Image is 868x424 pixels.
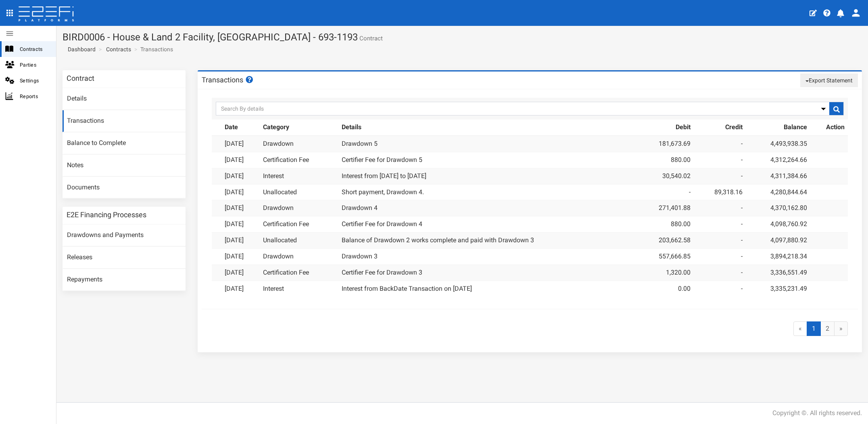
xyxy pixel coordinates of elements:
td: - [694,264,746,281]
td: 4,098,760.92 [746,216,810,233]
a: Balance of Drawdown 2 works complete and paid with Drawdown 3 [342,236,534,244]
td: - [694,281,746,296]
a: Short payment, Drawdown 4. [342,188,424,196]
a: Dashboard [65,45,96,53]
th: Action [810,120,848,136]
td: 4,280,844.64 [746,184,810,200]
a: Drawdown 5 [342,140,378,147]
td: - [636,184,693,200]
button: Export Statement [800,73,858,87]
td: - [694,152,746,168]
td: 181,673.69 [636,136,693,152]
a: Releases [63,247,186,269]
span: Reports [20,92,50,101]
a: Notes [63,155,186,176]
span: 1 [807,321,821,336]
h3: Contract [67,75,94,82]
a: Transactions [63,110,186,132]
td: Certification Fee [260,264,338,281]
a: Certifier Fee for Drawdown 4 [342,220,422,228]
span: Dashboard [65,46,96,52]
td: 3,335,231.49 [746,281,810,296]
a: Documents [63,177,186,199]
h3: E2E Financing Processes [67,211,146,218]
td: - [694,168,746,184]
a: [DATE] [225,285,244,292]
th: Credit [694,120,746,136]
th: Date [221,120,259,136]
a: Certifier Fee for Drawdown 3 [342,269,422,276]
td: 3,894,218.34 [746,248,810,264]
td: - [694,233,746,249]
td: - [694,200,746,216]
td: 880.00 [636,216,693,233]
a: Repayments [63,269,186,291]
a: [DATE] [225,156,244,164]
td: Unallocated [260,184,338,200]
a: Drawdowns and Payments [63,225,186,246]
span: Parties [20,60,50,69]
a: [DATE] [225,172,244,180]
td: Interest [260,281,338,296]
td: 4,311,384.66 [746,168,810,184]
td: 880.00 [636,152,693,168]
th: Balance [746,120,810,136]
td: - [694,216,746,233]
td: Drawdown [260,248,338,264]
a: 2 [820,321,835,336]
span: « [793,321,807,336]
td: 89,318.16 [694,184,746,200]
a: [DATE] [225,252,244,260]
span: Settings [20,76,50,85]
td: - [694,136,746,152]
a: [DATE] [225,188,244,196]
th: Category [260,120,338,136]
td: - [694,248,746,264]
span: Contracts [20,44,50,54]
a: Certifier Fee for Drawdown 5 [342,156,422,164]
a: [DATE] [225,204,244,212]
td: Interest [260,168,338,184]
td: 203,662.58 [636,233,693,249]
a: [DATE] [225,220,244,228]
td: 1,320.00 [636,264,693,281]
td: 3,336,551.49 [746,264,810,281]
td: 4,493,938.35 [746,136,810,152]
a: [DATE] [225,236,244,244]
td: 4,370,162.80 [746,200,810,216]
th: Details [338,120,636,136]
td: 4,097,880.92 [746,233,810,249]
small: Contract [358,36,383,42]
td: Unallocated [260,233,338,249]
td: 271,401.88 [636,200,693,216]
td: Certification Fee [260,152,338,168]
a: Balance to Complete [63,132,186,154]
td: 0.00 [636,281,693,296]
a: Interest from [DATE] to [DATE] [342,172,426,180]
a: [DATE] [225,140,244,147]
h1: BIRD0006 - House & Land 2 Facility, [GEOGRAPHIC_DATA] - 693-1193 [63,32,862,42]
a: Drawdown 3 [342,252,378,260]
a: Details [63,88,186,110]
a: Drawdown 4 [342,204,378,212]
input: Search By details [216,102,844,115]
td: 4,312,264.66 [746,152,810,168]
th: Debit [636,120,693,136]
a: Contracts [106,45,131,53]
td: Drawdown [260,200,338,216]
a: [DATE] [225,269,244,276]
li: Transactions [132,45,173,53]
h3: Transactions [202,76,254,84]
a: » [834,321,848,336]
td: Certification Fee [260,216,338,233]
td: 557,666.85 [636,248,693,264]
a: Interest from BackDate Transaction on [DATE] [342,285,472,292]
td: Drawdown [260,136,338,152]
td: 30,540.02 [636,168,693,184]
div: Copyright ©. All rights reserved. [772,409,862,418]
